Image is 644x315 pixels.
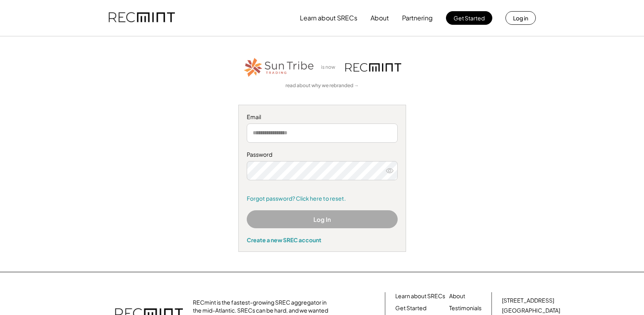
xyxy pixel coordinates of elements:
a: Forgot password? Click here to reset. [247,195,398,203]
div: Password [247,151,398,159]
a: read about why we rebranded → [285,82,359,89]
div: [STREET_ADDRESS] [502,297,554,305]
img: recmint-logotype%403x.png [345,63,401,72]
a: Testimonials [449,304,482,312]
a: About [449,292,465,300]
div: [GEOGRAPHIC_DATA] [502,307,560,315]
a: Learn about SRECs [395,292,445,300]
button: Learn about SRECs [300,10,357,26]
div: Email [247,113,398,121]
div: Create a new SREC account [247,236,398,243]
button: Log in [505,11,536,25]
a: Get Started [395,304,426,312]
button: About [371,10,389,26]
button: Partnering [402,10,433,26]
img: STT_Horizontal_Logo%2B-%2BColor.png [243,56,315,78]
img: recmint-logotype%403x.png [109,4,175,32]
button: Log In [247,210,398,228]
button: Get Started [446,11,492,25]
div: is now [319,64,341,71]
